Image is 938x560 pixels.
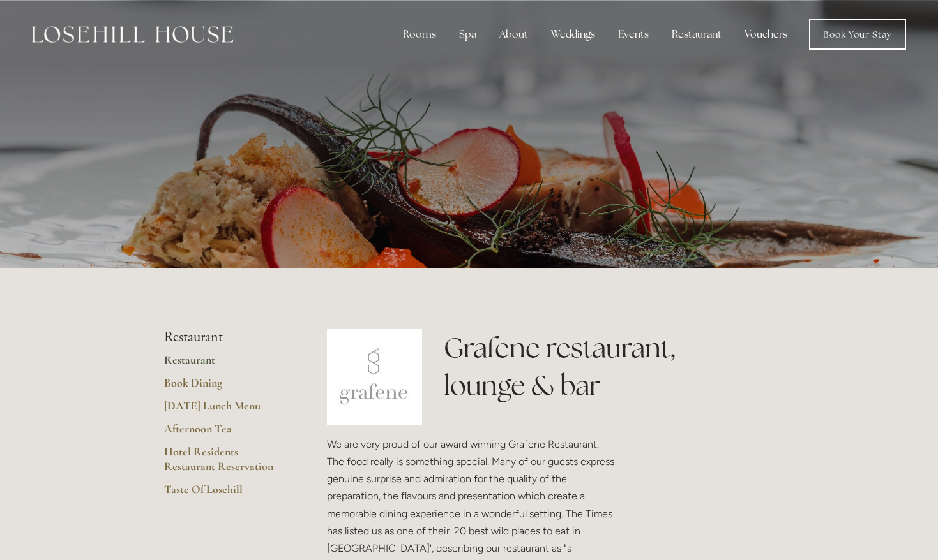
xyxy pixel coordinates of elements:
[164,353,286,376] a: Restaurant
[164,422,286,445] a: Afternoon Tea
[734,22,798,47] a: Vouchers
[662,22,732,47] div: Restaurant
[164,376,286,399] a: Book Dining
[164,399,286,422] a: [DATE] Lunch Menu
[164,329,286,346] li: Restaurant
[393,22,446,47] div: Rooms
[444,329,774,404] h1: Grafene restaurant, lounge & bar
[449,22,487,47] div: Spa
[327,329,423,425] img: grafene.jpg
[489,22,538,47] div: About
[164,445,286,482] a: Hotel Residents Restaurant Reservation
[164,482,286,505] a: Taste Of Losehill
[809,19,906,50] a: Book Your Stay
[32,26,233,43] img: Losehill House
[608,22,659,47] div: Events
[541,22,605,47] div: Weddings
